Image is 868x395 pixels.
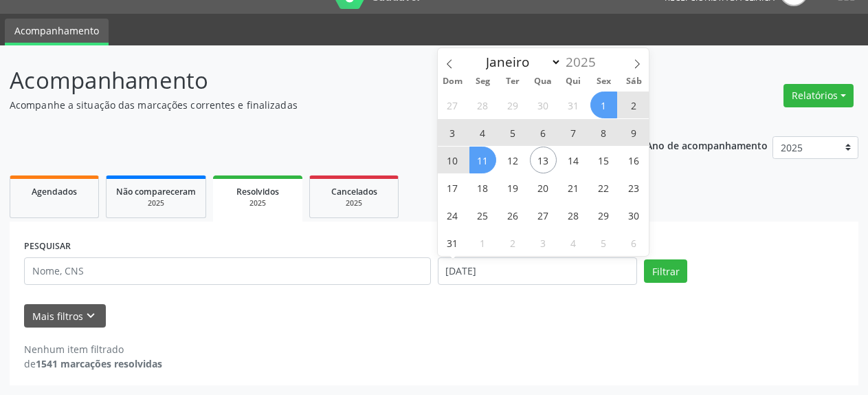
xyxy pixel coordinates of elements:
[469,119,496,146] span: Agosto 4, 2025
[590,147,617,173] span: Agosto 15, 2025
[621,202,647,228] span: Agosto 30, 2025
[588,77,619,86] span: Sex
[500,92,526,118] span: Julho 29, 2025
[558,77,588,86] span: Qui
[621,229,647,256] span: Setembro 6, 2025
[439,174,466,201] span: Agosto 17, 2025
[439,147,466,173] span: Agosto 10, 2025
[530,229,557,256] span: Setembro 3, 2025
[783,84,854,107] button: Relatórios
[560,174,587,201] span: Agosto 21, 2025
[331,186,377,197] span: Cancelados
[590,229,617,256] span: Setembro 5, 2025
[24,356,162,371] div: de
[530,92,557,118] span: Julho 30, 2025
[590,92,617,118] span: Agosto 1, 2025
[83,308,98,323] i: keyboard_arrow_down
[438,77,468,86] span: Dom
[560,147,587,173] span: Agosto 14, 2025
[116,198,196,209] div: 2025
[590,174,617,201] span: Agosto 22, 2025
[500,174,526,201] span: Agosto 19, 2025
[32,186,77,197] span: Agendados
[644,259,687,283] button: Filtrar
[480,52,562,72] select: Month
[24,304,106,328] button: Mais filtroskeyboard_arrow_down
[469,174,496,201] span: Agosto 18, 2025
[439,229,466,256] span: Agosto 31, 2025
[590,202,617,228] span: Agosto 29, 2025
[24,236,71,257] label: PESQUISAR
[619,77,649,86] span: Sáb
[236,186,279,197] span: Resolvidos
[621,147,647,173] span: Agosto 16, 2025
[116,186,196,197] span: Não compareceram
[528,77,558,86] span: Qua
[469,92,496,118] span: Julho 28, 2025
[500,147,526,173] span: Agosto 12, 2025
[530,119,557,146] span: Agosto 6, 2025
[223,198,293,209] div: 2025
[439,119,466,146] span: Agosto 3, 2025
[590,119,617,146] span: Agosto 8, 2025
[439,202,466,228] span: Agosto 24, 2025
[500,229,526,256] span: Setembro 2, 2025
[646,136,768,153] p: Ano de acompanhamento
[438,257,638,285] input: Selecione um intervalo
[560,229,587,256] span: Setembro 4, 2025
[500,202,526,228] span: Agosto 26, 2025
[621,174,647,201] span: Agosto 23, 2025
[320,198,388,209] div: 2025
[530,147,557,173] span: Agosto 13, 2025
[24,257,431,285] input: Nome, CNS
[5,19,109,45] a: Acompanhamento
[469,147,496,173] span: Agosto 11, 2025
[621,119,647,146] span: Agosto 9, 2025
[36,357,162,370] strong: 1541 marcações resolvidas
[24,342,162,356] div: Nenhum item filtrado
[469,229,496,256] span: Setembro 1, 2025
[498,77,528,86] span: Ter
[530,174,557,201] span: Agosto 20, 2025
[469,202,496,228] span: Agosto 25, 2025
[560,202,587,228] span: Agosto 28, 2025
[500,119,526,146] span: Agosto 5, 2025
[530,202,557,228] span: Agosto 27, 2025
[439,92,466,118] span: Julho 27, 2025
[621,92,647,118] span: Agosto 2, 2025
[467,77,498,86] span: Seg
[10,63,604,98] p: Acompanhamento
[560,119,587,146] span: Agosto 7, 2025
[560,92,587,118] span: Julho 31, 2025
[10,98,604,112] p: Acompanhe a situação das marcações correntes e finalizadas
